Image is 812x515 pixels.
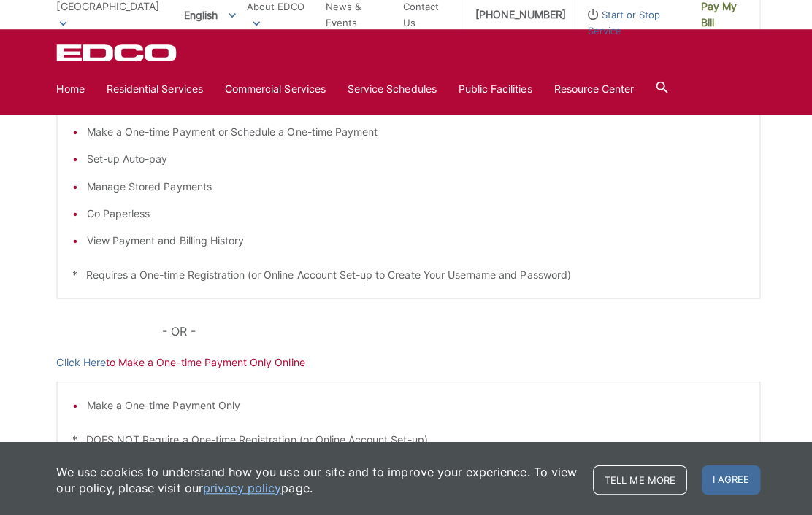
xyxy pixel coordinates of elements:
li: Make a One-time Payment or Schedule a One-time Payment [86,123,740,139]
p: - OR - [161,319,756,339]
a: Home [56,80,84,96]
a: Commercial Services [223,80,323,96]
a: Public Facilities [456,80,529,96]
p: * DOES NOT Require a One-time Registration (or Online Account Set-up) [72,429,740,445]
li: Set-up Auto-pay [86,150,740,166]
p: We use cookies to understand how you use our site and to improve your experience. To view our pol... [56,461,575,493]
li: View Payment and Billing History [86,231,740,247]
span: English [172,3,245,27]
a: Residential Services [106,80,202,96]
a: privacy policy [202,477,280,493]
a: Service Schedules [345,80,434,96]
a: EDCD logo. Return to the homepage. [56,44,177,61]
a: Click Here [56,352,105,368]
p: to Make a One-time Payment Only Online [56,352,756,368]
li: Make a One-time Payment Only [86,395,740,411]
li: Go Paperless [86,204,740,220]
li: Manage Stored Payments [86,177,740,193]
p: * Requires a One-time Registration (or Online Account Set-up to Create Your Username and Password) [72,266,740,282]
